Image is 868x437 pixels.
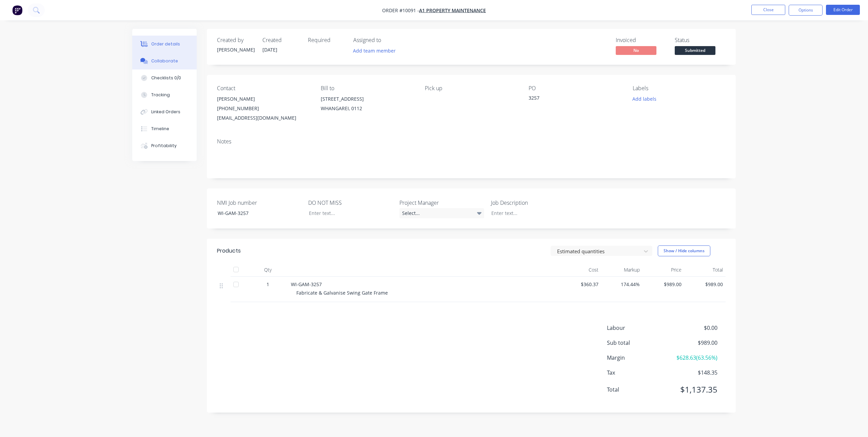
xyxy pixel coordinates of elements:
div: Linked Orders [151,109,180,115]
div: WHANGAREI, 0112 [321,104,414,113]
label: Project Manager [399,199,484,207]
span: WI-GAM-3257 [291,281,322,287]
span: Total [607,385,667,394]
span: $989.00 [645,281,682,288]
button: Add labels [629,94,660,103]
div: Total [684,263,726,277]
button: Show / Hide columns [658,245,710,256]
div: Markup [601,263,643,277]
div: Status [675,37,726,43]
span: Labour [607,324,667,332]
span: 1 [267,281,269,288]
button: Edit Order [826,5,860,15]
button: Add team member [353,46,399,55]
div: Created by [217,37,254,43]
img: Factory [12,5,22,15]
div: [STREET_ADDRESS]WHANGAREI, 0112 [321,94,414,116]
div: Contact [217,85,310,92]
div: Pick up [425,85,518,92]
div: [EMAIL_ADDRESS][DOMAIN_NAME] [217,113,310,123]
div: Profitability [151,143,177,149]
div: Invoiced [616,37,667,43]
button: Submitted [675,46,715,56]
span: $989.00 [687,281,723,288]
div: Collaborate [151,58,178,64]
div: Created [262,37,300,43]
div: WI-GAM-3257 [212,208,297,218]
span: Submitted [675,46,715,55]
div: [PERSON_NAME] [217,94,310,104]
div: [PERSON_NAME] [217,46,254,53]
span: $148.35 [667,369,717,377]
span: Sub total [607,339,667,347]
div: Bill to [321,85,414,92]
label: DO NOT MISS [308,199,393,207]
div: Timeline [151,126,169,132]
div: Assigned to [353,37,421,43]
button: Close [751,5,785,15]
button: Tracking [132,86,197,103]
button: Checklists 0/0 [132,69,197,86]
div: Tracking [151,92,170,98]
div: 3257 [529,94,613,104]
label: Job Description [491,199,576,207]
span: No [616,46,656,55]
button: Collaborate [132,53,197,69]
span: Margin [607,354,667,362]
div: [STREET_ADDRESS] [321,94,414,104]
div: Order details [151,41,180,47]
span: $1,137.35 [667,383,717,396]
span: Fabricate & Galvanise Swing Gate Frame [296,290,388,296]
div: Required [308,37,345,43]
button: Add team member [350,46,399,55]
a: A1 Property Maintenance [419,7,486,14]
div: Labels [633,85,726,92]
div: Select... [399,208,484,218]
div: [PERSON_NAME][PHONE_NUMBER][EMAIL_ADDRESS][DOMAIN_NAME] [217,94,310,123]
div: Checklists 0/0 [151,75,181,81]
span: $360.37 [562,281,598,288]
span: $628.63 ( 63.56 %) [667,354,717,362]
div: Notes [217,138,726,145]
span: Order #10091 - [382,7,419,14]
button: Linked Orders [132,103,197,120]
button: Options [789,5,823,16]
button: Order details [132,36,197,53]
div: [PHONE_NUMBER] [217,104,310,113]
span: [DATE] [262,46,277,53]
span: Tax [607,369,667,377]
div: Price [643,263,684,277]
label: NMI Job number [217,199,302,207]
div: Products [217,247,241,255]
div: PO [529,85,622,92]
span: $989.00 [667,339,717,347]
div: Cost [559,263,601,277]
button: Timeline [132,120,197,137]
button: Profitability [132,137,197,154]
span: $0.00 [667,324,717,332]
div: Qty [248,263,288,277]
span: 174.44% [604,281,640,288]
